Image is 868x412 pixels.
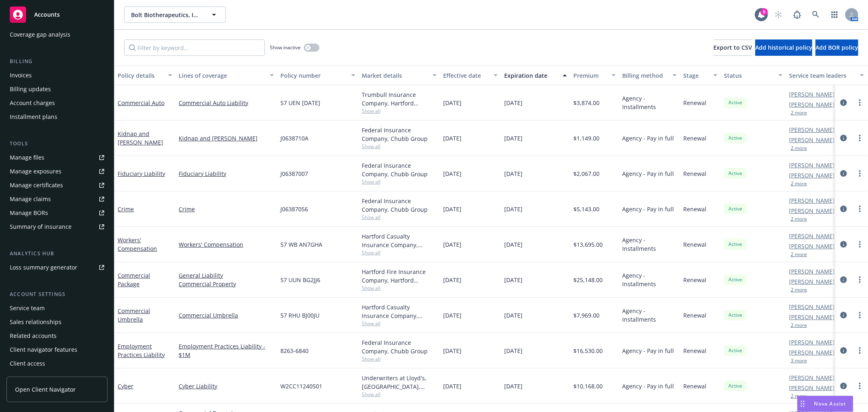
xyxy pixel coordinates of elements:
[280,134,308,142] span: J0638710A
[131,11,201,19] span: Bolt Biotherapeutics, Inc.
[362,143,437,150] span: Show all
[683,346,706,355] span: Renewal
[789,232,835,240] a: [PERSON_NAME]
[789,242,835,250] a: [PERSON_NAME]
[727,205,743,213] span: Active
[7,329,107,342] a: Related accounts
[789,338,835,346] a: [PERSON_NAME]
[124,7,226,23] button: Bolt Biotherapeutics, Inc.
[789,302,835,311] a: [PERSON_NAME]
[10,316,61,329] div: Sales relationships
[7,290,107,298] div: Account settings
[362,107,437,114] span: Show all
[443,71,489,80] div: Effective date
[573,382,603,390] span: $10,168.00
[789,373,835,382] a: [PERSON_NAME]
[789,136,835,144] a: [PERSON_NAME]
[280,71,346,80] div: Policy number
[622,134,674,142] span: Agency - Pay in full
[359,66,440,85] button: Market details
[855,381,865,391] a: more
[727,99,743,106] span: Active
[713,39,752,56] button: Export to CSV
[816,39,858,56] button: Add BOR policy
[362,391,437,398] span: Show all
[791,287,807,292] button: 2 more
[362,249,437,256] span: Show all
[440,66,501,85] button: Effective date
[504,346,523,355] span: [DATE]
[443,382,461,390] span: [DATE]
[573,134,599,142] span: $1,149.00
[7,140,107,148] div: Tools
[855,310,865,320] a: more
[118,272,150,288] a: Commercial Package
[855,346,865,355] a: more
[179,311,274,320] a: Commercial Umbrella
[10,165,61,178] div: Manage exposures
[839,381,848,391] a: circleInformation
[789,313,835,321] a: [PERSON_NAME]
[622,382,674,390] span: Agency - Pay in full
[7,151,107,164] a: Manage files
[362,285,437,291] span: Show all
[7,261,107,274] a: Loss summary generator
[443,311,461,320] span: [DATE]
[798,396,808,412] div: Drag to move
[280,240,322,249] span: 57 WB AN7GHA
[855,239,865,249] a: more
[179,134,274,142] a: Kidnap and [PERSON_NAME]
[839,133,848,143] a: circleInformation
[727,276,743,283] span: Active
[10,302,45,315] div: Service team
[7,3,107,26] a: Accounts
[362,214,437,221] span: Show all
[362,90,437,107] div: Trumbull Insurance Company, Hartford Insurance Group
[826,7,843,23] a: Switch app
[789,348,835,357] a: [PERSON_NAME]
[7,96,107,110] a: Account charges
[683,71,708,80] div: Stage
[362,197,437,214] div: Federal Insurance Company, Chubb Group
[724,71,774,80] div: Status
[443,240,461,249] span: [DATE]
[816,44,858,51] span: Add BOR policy
[791,110,807,115] button: 2 more
[721,66,786,85] button: Status
[683,205,706,213] span: Renewal
[789,267,835,276] a: [PERSON_NAME]
[504,169,523,178] span: [DATE]
[362,126,437,143] div: Federal Insurance Company, Chubb Group
[761,8,768,15] div: 5
[683,276,706,284] span: Renewal
[362,303,437,320] div: Hartford Casualty Insurance Company, Hartford Insurance Group
[7,165,107,178] span: Manage exposures
[573,205,599,213] span: $5,143.00
[504,311,523,320] span: [DATE]
[573,276,603,284] span: $25,148.00
[118,130,163,146] a: Kidnap and [PERSON_NAME]
[622,205,674,213] span: Agency - Pay in full
[791,217,807,221] button: 2 more
[362,161,437,178] div: Federal Insurance Company, Chubb Group
[362,232,437,249] div: Hartford Casualty Insurance Company, Hartford Insurance Group
[855,275,865,285] a: more
[789,161,835,169] a: [PERSON_NAME]
[277,66,359,85] button: Policy number
[362,267,437,285] div: Hartford Fire Insurance Company, Hartford Insurance Group
[683,311,706,320] span: Renewal
[10,151,44,164] div: Manage files
[179,169,274,178] a: Fiduciary Liability
[7,193,107,206] a: Manage claims
[504,205,523,213] span: [DATE]
[789,384,835,392] a: [PERSON_NAME]
[573,71,607,80] div: Premium
[791,252,807,257] button: 2 more
[10,69,32,82] div: Invoices
[622,236,677,253] span: Agency - Installments
[362,71,428,80] div: Market details
[118,170,165,178] a: Fiduciary Liability
[789,71,855,80] div: Service team leaders
[7,316,107,329] a: Sales relationships
[683,99,706,107] span: Renewal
